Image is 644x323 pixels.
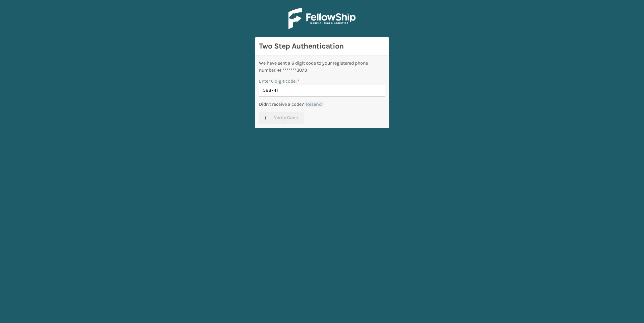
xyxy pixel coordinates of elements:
[259,41,385,51] h3: Two Step Authentication
[259,78,300,85] label: Enter 6 digit code:
[259,101,304,108] p: Didn't receive a code?
[304,101,324,107] button: Resend
[288,8,356,29] img: Logo
[259,112,304,124] button: Verify Code
[259,60,385,74] div: We have sent a 6 digit code to your registered phone number: +1 *******3073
